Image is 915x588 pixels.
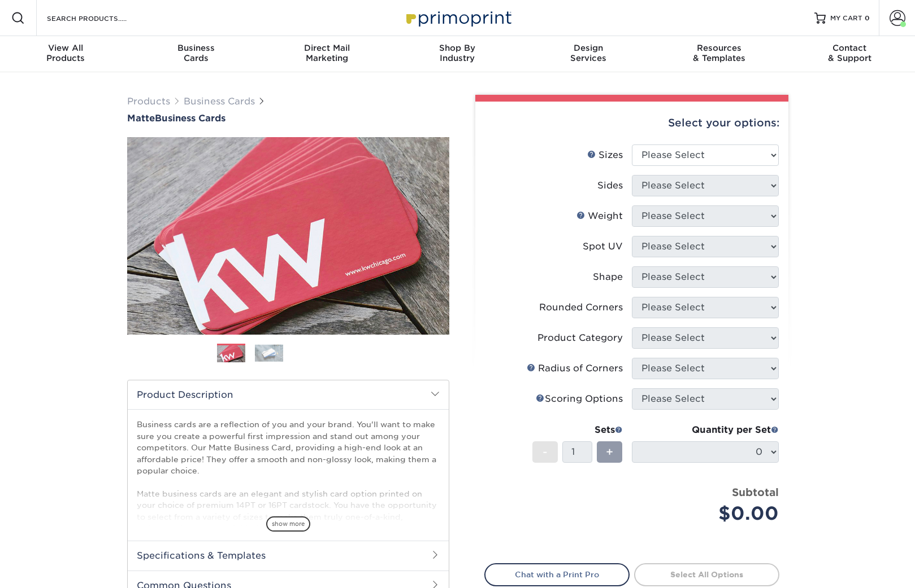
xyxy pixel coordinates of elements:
div: Weight [576,209,623,223]
span: Shop By [392,43,523,53]
a: Shop ByIndustry [392,36,523,72]
div: Sets [532,423,623,437]
img: Business Cards 03 [293,339,321,367]
span: Business [131,43,261,53]
div: Quantity per Set [632,423,779,437]
span: Matte [127,113,155,124]
a: Contact& Support [784,36,915,72]
p: Business cards are a reflection of you and your brand. You'll want to make sure you create a powe... [137,419,440,580]
span: + [606,444,613,460]
div: Services [523,43,653,63]
a: Resources& Templates [653,36,784,72]
span: - [543,444,548,460]
span: Design [523,43,653,53]
div: & Support [784,43,915,63]
div: Shape [593,270,623,284]
div: Sizes [587,148,623,162]
a: DesignServices [523,36,653,72]
span: MY CART [830,14,862,23]
div: Cards [131,43,261,63]
img: Business Cards 04 [331,339,359,367]
a: Business Cards [184,96,255,107]
strong: Subtotal [732,486,779,498]
span: 0 [865,14,870,22]
div: Spot UV [583,240,623,253]
a: Products [127,96,170,107]
div: & Templates [653,43,784,63]
span: Resources [653,43,784,53]
a: BusinessCards [131,36,261,72]
div: Radius of Corners [527,362,623,375]
div: Rounded Corners [539,301,623,314]
div: Product Category [537,331,623,345]
input: SEARCH PRODUCTS..... [46,11,156,25]
img: Primoprint [401,6,514,30]
a: Chat with a Print Pro [484,563,630,586]
h2: Product Description [128,380,449,409]
div: Sides [597,179,623,192]
div: $0.00 [640,500,779,527]
a: Direct MailMarketing [262,36,392,72]
span: Contact [784,43,915,53]
span: show more [266,516,310,532]
span: Direct Mail [262,43,392,53]
a: Select All Options [634,563,779,586]
a: MatteBusiness Cards [127,113,449,124]
img: Business Cards 01 [217,340,245,368]
div: Scoring Options [536,392,623,406]
div: Select your options: [484,102,779,144]
img: Matte 01 [127,75,449,397]
div: Marketing [262,43,392,63]
img: Business Cards 02 [255,344,283,362]
div: Industry [392,43,523,63]
h1: Business Cards [127,113,449,124]
h2: Specifications & Templates [128,541,449,570]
